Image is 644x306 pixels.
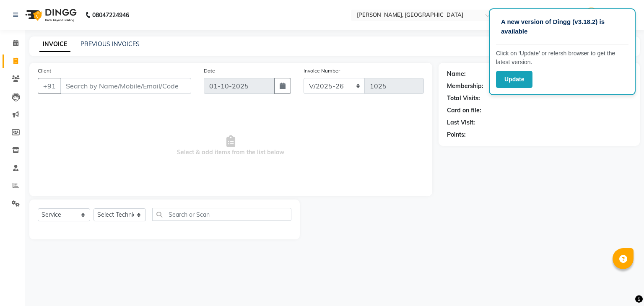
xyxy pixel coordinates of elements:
label: Date [204,67,215,75]
p: Click on ‘Update’ or refersh browser to get the latest version. [496,49,628,67]
button: Update [496,71,532,88]
label: Client [38,67,51,75]
button: +91 [38,78,61,94]
div: Last Visit: [447,118,475,127]
div: Membership: [447,82,483,91]
a: INVOICE [39,37,70,52]
span: Select & add items from the list below [38,104,424,188]
img: Manager [584,8,599,22]
label: Invoice Number [304,67,340,75]
input: Search or Scan [152,208,291,221]
div: Points: [447,130,466,139]
p: A new version of Dingg (v3.18.2) is available [501,17,623,36]
b: 08047224946 [92,3,129,27]
a: PREVIOUS INVOICES [80,40,140,48]
div: Total Visits: [447,94,480,103]
div: Name: [447,70,466,78]
input: Search by Name/Mobile/Email/Code [60,78,191,94]
img: logo [21,3,79,27]
div: Card on file: [447,106,481,115]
